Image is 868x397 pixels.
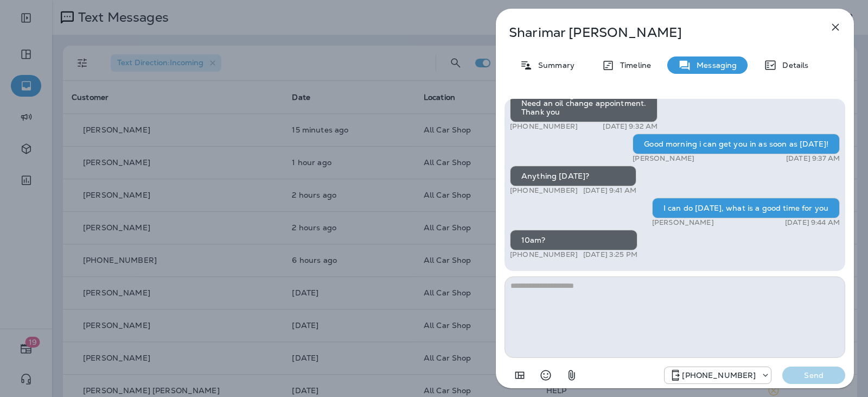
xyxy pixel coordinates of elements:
p: [PHONE_NUMBER] [682,371,756,380]
div: Good morning i can get you in as soon as [DATE]! [633,134,840,154]
p: Sharimar [PERSON_NAME] [509,25,805,40]
p: Summary [533,61,575,70]
div: I can do [DATE], what is a good time for you [652,198,840,218]
p: [PHONE_NUMBER] [510,122,578,131]
button: Add in a premade template [509,364,531,386]
p: Details [777,61,808,70]
p: [DATE] 9:44 AM [785,218,840,227]
div: +1 (689) 265-4479 [665,369,771,382]
p: [PERSON_NAME] [633,154,694,163]
p: [PHONE_NUMBER] [510,186,578,195]
p: [DATE] 9:37 AM [786,154,840,163]
p: [PHONE_NUMBER] [510,250,578,259]
p: Timeline [615,61,651,70]
p: [DATE] 9:32 AM [603,122,658,131]
div: Good morning, Need an oil change appointment. Thank you [510,84,658,122]
div: 10am? [510,230,637,250]
p: [DATE] 3:25 PM [583,250,637,259]
button: Select an emoji [535,364,557,386]
p: [PERSON_NAME] [652,218,714,227]
div: Anything [DATE]? [510,166,636,186]
p: [DATE] 9:41 AM [583,186,636,195]
p: Messaging [691,61,737,70]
